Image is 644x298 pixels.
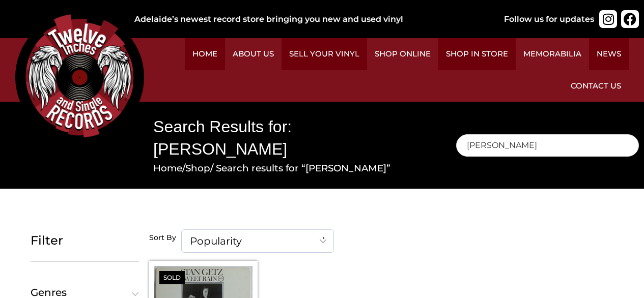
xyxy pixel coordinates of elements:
span: Genres [31,287,134,297]
h1: Search Results for: [PERSON_NAME] [153,115,428,161]
nav: Breadcrumb [153,161,428,175]
input: Search [456,134,639,157]
span: Popularity [182,230,333,252]
span: Popularity [181,229,334,253]
span: Sold [159,271,185,284]
a: Contact Us [563,70,629,102]
a: About Us [225,38,282,70]
button: Genres [31,287,139,297]
h5: Filter [31,233,139,248]
h5: Sort By [149,233,176,243]
div: Follow us for updates [504,13,594,25]
a: Shop Online [367,38,438,70]
a: Memorabilia [516,38,589,70]
a: Shop in Store [438,38,516,70]
a: Shop [185,162,210,174]
div: Adelaide’s newest record store bringing you new and used vinyl [134,13,492,25]
a: Home [185,38,225,70]
a: Sell Your Vinyl [282,38,367,70]
a: News [589,38,629,70]
a: Home [153,162,182,174]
